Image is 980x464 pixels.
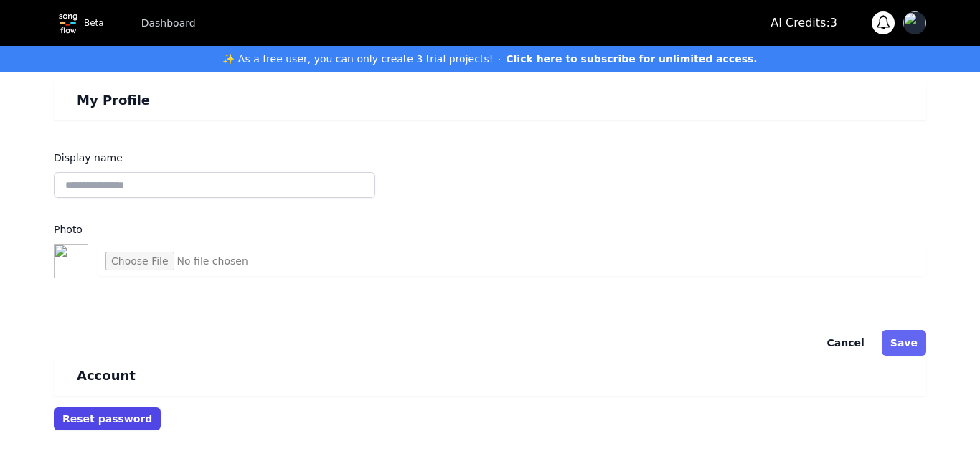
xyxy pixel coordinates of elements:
button: Save [882,330,926,356]
h1: Account [77,367,903,384]
img: 32497658-28fe-4b45-b792-4917ce64f863 [54,244,88,278]
a: Dashboard [133,10,204,36]
p: AI Credits: 3 [771,14,837,32]
label: Photo [54,221,926,238]
label: Display name [54,149,630,166]
h1: My Profile [77,92,903,109]
p: Beta [84,17,104,29]
button: ✨ As a free user, you can only create 3 trial projects!Click here to subscribe for unlimited access. [222,50,757,67]
strong: ✨ As a free user, you can only create 3 trial projects! [222,53,493,65]
a: Reset password [54,407,161,430]
strong: Click here to subscribe for unlimited access. [506,53,757,65]
img: Topline [54,9,83,37]
button: Cancel [827,334,864,351]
